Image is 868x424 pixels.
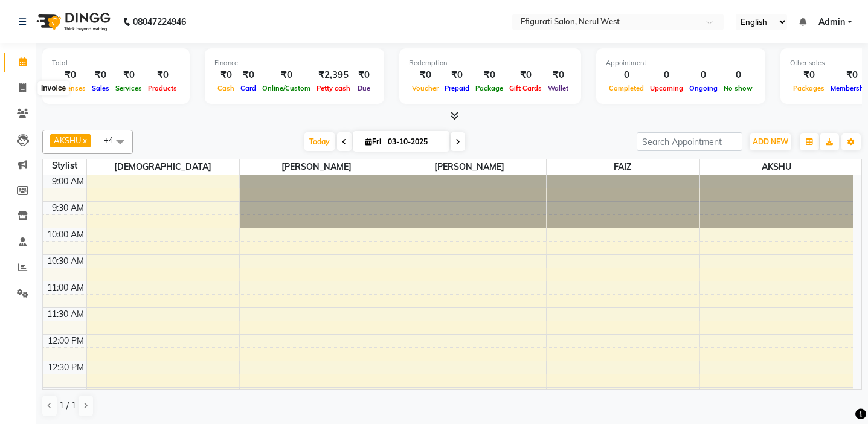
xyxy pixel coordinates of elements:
span: Sales [89,84,112,92]
div: Stylist [43,159,86,172]
div: 12:30 PM [45,361,86,374]
div: 12:00 PM [45,335,86,347]
div: ₹0 [353,68,375,82]
div: 0 [686,68,721,82]
span: Services [112,84,145,92]
div: 0 [647,68,686,82]
span: Admin [818,16,845,28]
div: 1:00 PM [50,388,86,400]
span: +4 [104,135,123,144]
div: ₹2,395 [313,68,353,82]
div: Total [52,58,180,68]
div: ₹0 [472,68,506,82]
div: ₹0 [442,68,472,82]
div: ₹0 [112,68,145,82]
span: Package [472,84,506,92]
div: ₹0 [52,68,89,82]
div: Invoice [38,81,69,95]
span: Due [355,84,373,92]
span: Upcoming [647,84,686,92]
span: FAIZ [547,159,699,175]
button: ADD NEW [750,133,791,150]
img: logo [31,5,114,39]
span: Today [304,132,335,151]
input: 2025-10-03 [384,133,445,151]
div: Redemption [409,58,571,68]
span: Wallet [545,84,571,92]
span: Gift Cards [506,84,545,92]
span: Voucher [409,84,442,92]
span: Cash [214,84,237,92]
span: ADD NEW [753,137,788,146]
span: Card [237,84,259,92]
div: ₹0 [237,68,259,82]
input: Search Appointment [637,132,742,151]
span: [DEMOGRAPHIC_DATA] [87,159,240,175]
div: Appointment [606,58,756,68]
span: 1 / 1 [59,399,76,412]
div: ₹0 [145,68,180,82]
div: ₹0 [259,68,313,82]
div: 0 [606,68,647,82]
div: 11:00 AM [45,281,86,294]
span: AKSHU [700,159,853,175]
span: No show [721,84,756,92]
div: 9:30 AM [50,202,86,214]
div: ₹0 [409,68,442,82]
span: Online/Custom [259,84,313,92]
div: 10:30 AM [45,255,86,268]
div: Finance [214,58,375,68]
b: 08047224946 [133,5,186,39]
span: Packages [790,84,828,92]
div: ₹0 [545,68,571,82]
div: ₹0 [790,68,828,82]
span: Completed [606,84,647,92]
div: ₹0 [214,68,237,82]
span: Prepaid [442,84,472,92]
div: 10:00 AM [45,228,86,241]
span: Products [145,84,180,92]
span: Ongoing [686,84,721,92]
span: Fri [362,137,384,146]
div: 11:30 AM [45,308,86,321]
a: x [82,135,87,145]
div: ₹0 [506,68,545,82]
span: [PERSON_NAME] [240,159,393,175]
span: Petty cash [313,84,353,92]
span: AKSHU [54,135,82,145]
div: 0 [721,68,756,82]
div: 9:00 AM [50,175,86,188]
span: [PERSON_NAME] [393,159,546,175]
div: ₹0 [89,68,112,82]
